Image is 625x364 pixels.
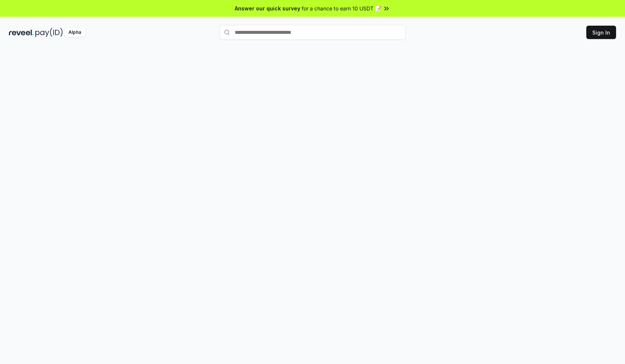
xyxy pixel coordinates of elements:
[235,4,300,12] span: Answer our quick survey
[35,28,63,37] img: pay_id
[302,4,381,12] span: for a chance to earn 10 USDT 📝
[64,28,85,37] div: Alpha
[9,28,34,37] img: reveel_dark
[586,26,616,39] button: Sign In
